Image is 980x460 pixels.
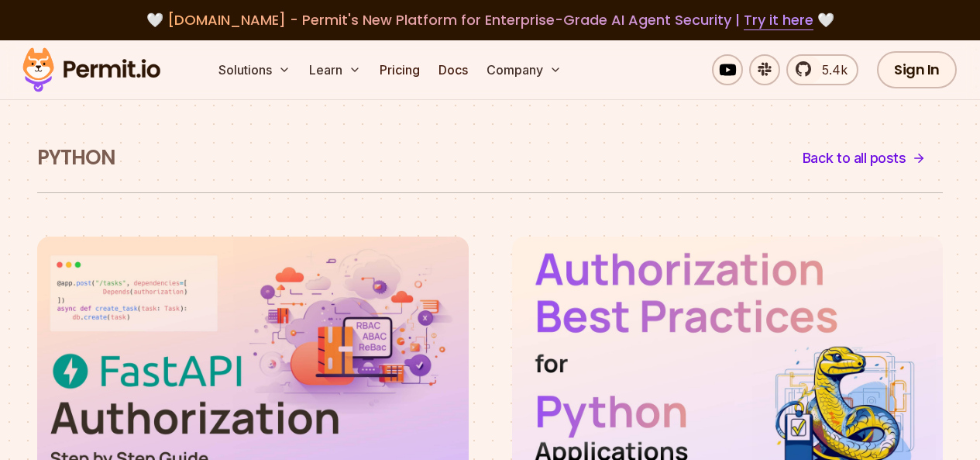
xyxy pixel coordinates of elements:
[813,61,848,79] span: 5.4k
[877,51,957,88] a: Sign In
[803,147,906,169] span: Back to all posts
[480,54,568,85] button: Company
[786,54,858,85] a: 5.4k
[37,9,943,31] div: 🤍 🤍
[786,140,944,177] a: Back to all posts
[37,144,115,172] h1: Python
[212,54,297,85] button: Solutions
[744,10,813,30] a: Try it here
[373,54,426,85] a: Pricing
[432,54,474,85] a: Docs
[15,43,167,96] img: Permit logo
[303,54,367,85] button: Learn
[167,10,813,29] span: [DOMAIN_NAME] - Permit's New Platform for Enterprise-Grade AI Agent Security |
